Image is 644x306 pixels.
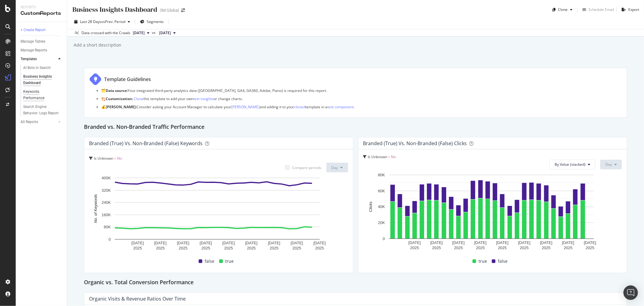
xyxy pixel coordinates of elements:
[159,30,171,36] span: 2025 Aug. 3rd
[410,246,419,250] text: 2025
[270,246,278,251] text: 2025
[368,201,373,212] text: Clicks
[363,140,467,146] div: Branded (true) vs. Non-Branded (false) Clicks
[89,296,186,302] div: Organic Visits & Revenue Ratios Over Time
[147,19,164,24] span: Segments
[21,47,47,54] div: Manage Reports
[89,140,203,146] div: Branded (true) vs. Non-Branded (false) Keywords
[225,258,234,265] span: true
[518,240,530,245] text: [DATE]
[117,156,122,161] span: No
[520,246,529,250] text: 2025
[21,10,62,17] div: CustomReports
[152,30,157,35] span: vs
[181,8,185,12] div: arrow-right-arrow-left
[84,278,194,288] h2: Organic vs. Total Conversion Performance
[101,104,622,109] p: 💰 Consider asking your Account Manager to calculate your and adding it to your template in a .
[540,240,552,245] text: [DATE]
[496,240,508,245] text: [DATE]
[23,65,62,71] a: AI Bots in Search
[555,162,585,167] span: By Value (stacked)
[479,258,487,265] span: true
[476,246,485,250] text: 2025
[454,246,463,250] text: 2025
[94,156,113,161] span: Is Unknown
[623,285,638,300] div: Open Intercom Messenger
[133,246,142,251] text: 2025
[23,89,62,101] a: Keywords Performance
[21,56,56,62] a: Templates
[104,225,111,229] text: 80K
[584,240,596,245] text: [DATE]
[89,175,345,252] svg: A chart.
[315,246,324,251] text: 2025
[224,246,233,251] text: 2025
[84,68,627,118] div: Template Guidelines 🗂️Data source:Your integrated third-party analytics data ([GEOGRAPHIC_DATA], ...
[383,236,385,241] text: 0
[84,278,627,288] div: Organic vs. Total Conversion Performance
[231,104,260,109] a: [PERSON_NAME]
[268,241,280,246] text: [DATE]
[550,5,575,15] button: Clone
[160,7,179,13] div: 3M Global
[21,56,37,62] div: Templates
[378,173,385,177] text: 80K
[102,200,111,205] text: 240K
[313,241,326,246] text: [DATE]
[358,137,627,273] div: Branded (true) vs. Non-Branded (false) ClicksIs Unknown = NoBy Value (stacked)DayA chart.truefalse
[619,5,639,15] button: Export
[72,17,133,27] button: Last 28 DaysvsPrev. Period
[21,38,45,45] div: Manage Tables
[193,96,213,101] a: text insights
[294,104,305,109] a: cloned
[542,246,550,250] text: 2025
[101,19,125,24] span: vs Prev. Period
[205,258,214,265] span: false
[109,237,111,242] text: 0
[245,241,258,246] text: [DATE]
[585,246,594,250] text: 2025
[363,172,620,252] div: A chart.
[21,119,56,125] a: All Reports
[106,96,133,101] strong: Customization:
[106,88,128,93] strong: Data source:
[558,7,568,12] div: Clone
[600,160,622,169] button: Day
[291,241,303,246] text: [DATE]
[138,17,166,27] button: Segments
[179,246,187,251] text: 2025
[154,241,167,246] text: [DATE]
[130,29,152,37] button: [DATE]
[156,246,165,251] text: 2025
[134,96,143,101] a: Clone
[368,154,387,159] span: Is Unknown
[378,220,385,225] text: 20K
[106,104,136,109] strong: [PERSON_NAME]:
[23,73,58,86] div: Business Insights Dashboard
[84,122,627,132] div: Branded vs. Non-Branded Traffic Performance
[200,241,212,246] text: [DATE]
[588,7,614,12] div: Schedule Email
[391,154,396,159] span: No
[82,30,130,36] div: Data crossed with the Crawls
[564,246,572,250] text: 2025
[332,165,338,170] span: Day
[131,241,144,246] text: [DATE]
[72,5,157,14] div: Business Insights Dashboard
[474,240,486,245] text: [DATE]
[157,29,178,37] button: [DATE]
[327,104,354,109] a: text component
[93,194,98,223] text: No. of Keywords
[23,89,57,101] div: Keywords Performance
[498,258,508,265] span: false
[408,240,421,245] text: [DATE]
[21,38,62,45] a: Manage Tables
[378,188,385,193] text: 60K
[201,246,210,251] text: 2025
[23,65,51,71] div: AI Bots in Search
[498,246,507,250] text: 2025
[177,241,189,246] text: [DATE]
[562,240,574,245] text: [DATE]
[133,30,145,36] span: 2025 Aug. 31st
[101,96,622,101] p: 🏗️ this template to add your own or change charts.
